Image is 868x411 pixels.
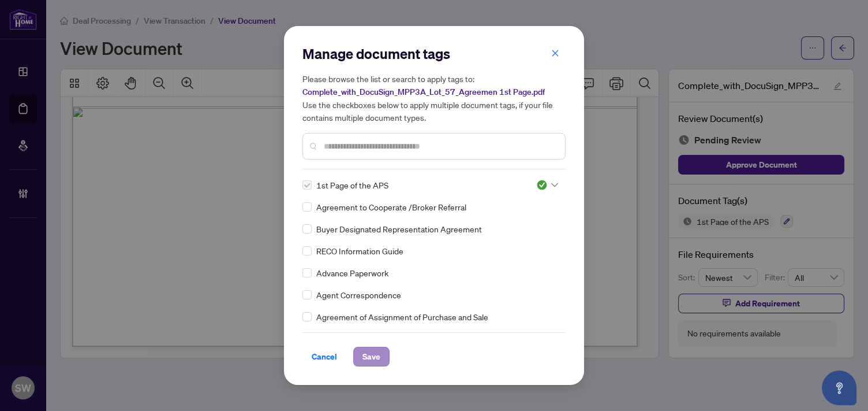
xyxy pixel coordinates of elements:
[316,201,466,213] span: Agreement to Cooperate /Broker Referral
[551,49,559,57] span: close
[316,288,401,301] span: Agent Correspondence
[536,179,558,191] span: Approved
[302,72,566,124] h5: Please browse the list or search to apply tags to: Use the checkboxes below to apply multiple doc...
[312,347,337,366] span: Cancel
[316,310,488,323] span: Agreement of Assignment of Purchase and Sale
[536,179,548,191] img: status
[316,223,482,235] span: Buyer Designated Representation Agreement
[353,347,390,366] button: Save
[316,245,403,257] span: RECO Information Guide
[302,347,346,366] button: Cancel
[302,45,566,63] h2: Manage document tags
[822,371,856,405] button: Open asap
[362,347,380,366] span: Save
[302,87,545,97] span: Complete_with_DocuSign_MPP3A_Lot_57_Agreemen 1st Page.pdf
[316,266,388,279] span: Advance Paperwork
[316,179,388,191] span: 1st Page of the APS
